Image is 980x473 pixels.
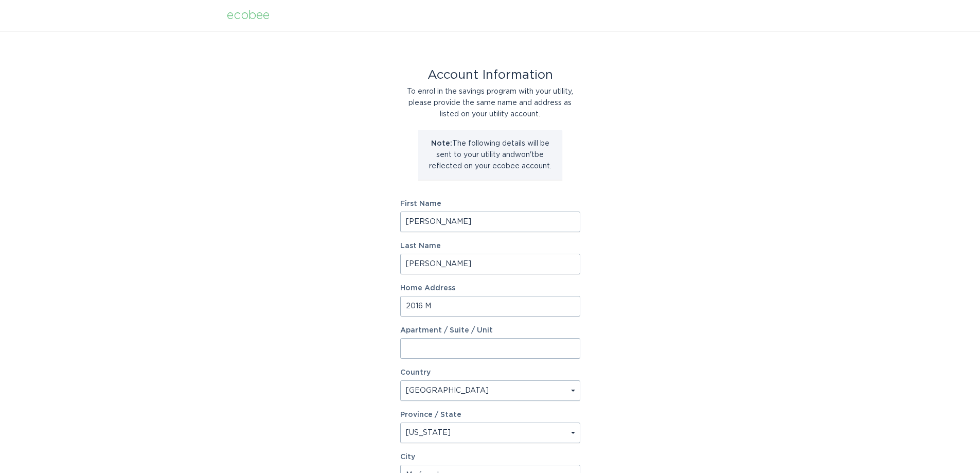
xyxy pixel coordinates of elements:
div: Account Information [400,69,580,81]
strong: Note: [431,140,452,147]
label: Last Name [400,242,580,250]
label: Country [400,369,431,376]
label: City [400,453,580,461]
div: To enrol in the savings program with your utility, please provide the same name and address as li... [400,86,580,120]
label: Province / State [400,411,461,418]
div: ecobee [227,10,270,21]
p: The following details will be sent to your utility and won't be reflected on your ecobee account. [426,138,555,172]
label: Apartment / Suite / Unit [400,327,580,334]
label: First Name [400,200,580,207]
label: Home Address [400,285,580,292]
